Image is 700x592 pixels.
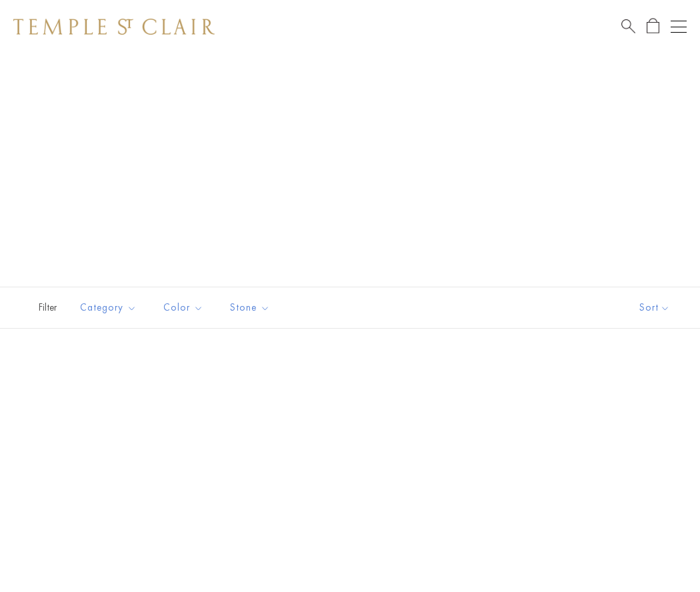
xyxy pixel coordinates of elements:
[671,19,687,35] button: Open navigation
[73,299,147,316] span: Category
[157,299,213,316] span: Color
[13,19,215,35] img: Temple St. Clair
[223,299,280,316] span: Stone
[220,293,280,323] button: Stone
[153,293,213,323] button: Color
[647,18,659,35] a: Open Shopping Bag
[70,293,147,323] button: Category
[609,287,700,328] button: Show sort by
[621,18,635,35] a: Search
